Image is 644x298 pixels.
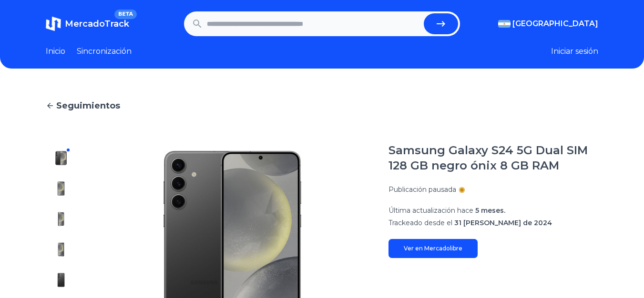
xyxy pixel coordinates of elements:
[53,242,69,257] img: Samsung Galaxy S24 5G Dual SIM 128 GB negro ónix 8 GB RAM
[388,206,473,215] font: Última actualización hace
[388,219,452,227] font: Trackeado desde el
[498,18,598,30] button: [GEOGRAPHIC_DATA]
[53,211,69,227] img: Samsung Galaxy S24 5G Dual SIM 128 GB negro ónix 8 GB RAM
[388,143,588,172] font: Samsung Galaxy S24 5G Dual SIM 128 GB negro ónix 8 GB RAM
[46,99,598,112] a: Seguimientos
[65,19,129,29] font: MercadoTrack
[46,47,65,56] font: Inicio
[77,47,132,56] font: Sincronización
[77,46,132,57] a: Sincronización
[388,239,478,258] a: Ver en Mercadolibre
[475,206,505,215] font: 5 meses.
[388,185,456,194] font: Publicación pausada
[53,150,69,166] img: Samsung Galaxy S24 5G Dual SIM 128 GB negro ónix 8 GB RAM
[551,46,598,57] button: Iniciar sesión
[118,11,133,17] font: BETA
[46,16,129,31] a: MercadoTrackBETA
[498,20,511,28] img: Argentina
[404,245,462,252] font: Ver en Mercadolibre
[551,47,598,56] font: Iniciar sesión
[46,46,65,57] a: Inicio
[53,181,69,196] img: Samsung Galaxy S24 5G Dual SIM 128 GB negro ónix 8 GB RAM
[512,19,598,28] font: [GEOGRAPHIC_DATA]
[53,272,69,288] img: Samsung Galaxy S24 5G Dual SIM 128 GB negro ónix 8 GB RAM
[56,100,120,111] font: Seguimientos
[454,219,552,227] font: 31 [PERSON_NAME] de 2024
[46,16,61,31] img: MercadoTrack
